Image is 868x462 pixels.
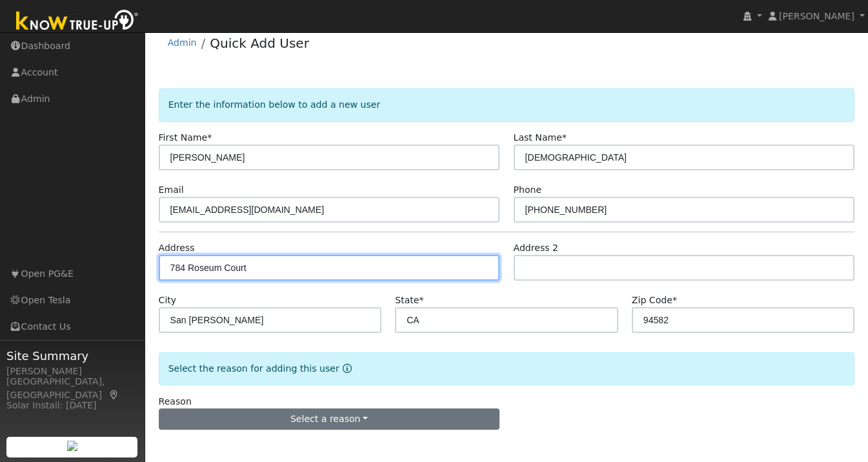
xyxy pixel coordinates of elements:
label: Last Name [514,131,567,145]
img: retrieve [67,441,77,451]
label: First Name [159,131,212,145]
label: State [395,294,423,307]
div: Solar Install: [DATE] [6,399,138,412]
label: City [159,294,177,307]
div: Select the reason for adding this user [159,352,855,385]
div: [GEOGRAPHIC_DATA], [GEOGRAPHIC_DATA] [6,375,138,402]
a: Quick Add User [210,35,309,51]
span: [PERSON_NAME] [779,11,854,21]
span: Required [207,132,212,143]
span: Site Summary [6,347,138,365]
a: Admin [168,37,197,48]
a: Reason for new user [339,363,352,374]
button: Select a reason [159,408,500,430]
label: Address 2 [514,241,559,255]
div: [PERSON_NAME] [6,365,138,378]
div: Enter the information below to add a new user [159,88,855,121]
a: Map [108,390,120,400]
span: Required [419,295,423,305]
img: Know True-Up [10,7,145,36]
span: Required [562,132,567,143]
span: Required [672,295,677,305]
label: Phone [514,183,542,197]
label: Email [159,183,184,197]
label: Address [159,241,195,255]
label: Reason [159,395,192,408]
label: Zip Code [632,294,677,307]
